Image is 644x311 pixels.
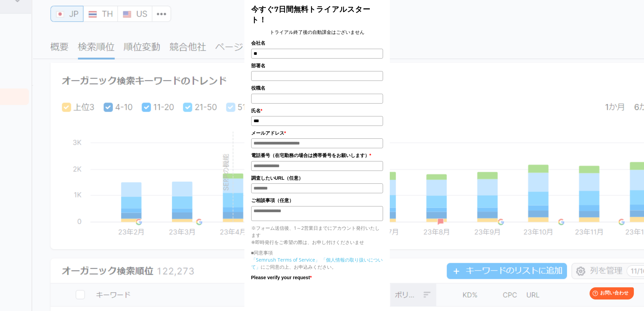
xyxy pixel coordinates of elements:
label: 役職名 [251,84,383,92]
label: 会社名 [251,39,383,47]
h2: 今すぐ7日間無料トライアルスタート！ [251,4,383,25]
a: 「Semrush Terms of Service」 [251,257,320,263]
a: 「個人情報の取り扱いについて」 [251,257,383,270]
label: 電話番号（在宅勤務の場合は携帯番号をお願いします） [251,152,383,159]
label: Please verify your request [251,274,383,281]
label: 調査したいURL（任意） [251,174,383,182]
p: ■同意事項 [251,249,383,256]
center: トライアル終了後の自動課金はございません [251,28,383,36]
iframe: reCAPTCHA [251,283,354,309]
p: にご同意の上、お申込みください。 [251,256,383,270]
label: ご相談事項（任意） [251,197,383,204]
label: メールアドレス [251,129,383,137]
p: ※フォーム送信後、1～2営業日までにアカウント発行いたします ※即時発行をご希望の際は、お申し付けくださいませ [251,224,383,246]
label: 部署名 [251,62,383,69]
iframe: Help widget launcher [584,285,637,304]
label: 氏名 [251,107,383,114]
